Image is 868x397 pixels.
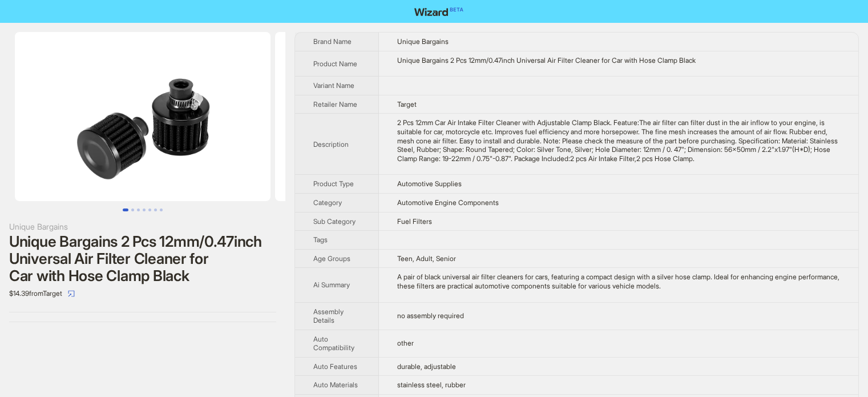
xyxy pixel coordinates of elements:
span: Target [397,100,417,109]
span: Teen, Adult, Senior [397,254,456,263]
button: Go to slide 5 [148,208,151,211]
img: Unique Bargains 2 Pcs 12mm/0.47inch Universal Air Filter Cleaner for Car with Hose Clamp Black im... [275,32,531,201]
span: select [68,290,75,297]
button: Go to slide 4 [143,208,146,211]
span: Auto Features [313,362,357,371]
button: Go to slide 7 [160,208,163,211]
span: Brand Name [313,37,352,46]
span: Auto Materials [313,380,358,389]
div: Unique Bargains 2 Pcs 12mm/0.47inch Universal Air Filter Cleaner for Car with Hose Clamp Black [397,56,840,65]
button: Go to slide 2 [131,208,134,211]
span: Fuel Filters [397,217,432,226]
span: Ai Summary [313,280,350,289]
span: Variant Name [313,81,354,90]
span: Product Name [313,59,357,68]
span: Automotive Engine Components [397,198,499,207]
button: Go to slide 1 [123,208,128,211]
span: Unique Bargains [397,37,449,46]
span: other [397,339,414,347]
div: 2 Pcs 12mm Car Air Intake Filter Cleaner with Adjustable Clamp Black. Feature:The air filter can ... [397,118,840,163]
span: no assembly required [397,311,464,320]
button: Go to slide 6 [154,208,157,211]
span: Tags [313,235,328,244]
span: Age Groups [313,254,350,263]
span: Description [313,140,349,149]
span: Auto Compatibility [313,335,354,352]
div: Unique Bargains [9,220,276,233]
span: Assembly Details [313,307,344,325]
span: Product Type [313,179,354,188]
span: stainless steel, rubber [397,380,466,389]
span: Category [313,198,342,207]
div: $14.39 from Target [9,284,276,303]
span: durable, adjustable [397,362,456,371]
span: Retailer Name [313,100,357,109]
div: Unique Bargains 2 Pcs 12mm/0.47inch Universal Air Filter Cleaner for Car with Hose Clamp Black [9,233,276,284]
div: A pair of black universal air filter cleaners for cars, featuring a compact design with a silver ... [397,272,840,290]
button: Go to slide 3 [137,208,140,211]
span: Sub Category [313,217,356,226]
img: Unique Bargains 2 Pcs 12mm/0.47inch Universal Air Filter Cleaner for Car with Hose Clamp Black im... [15,32,271,201]
span: Automotive Supplies [397,179,462,188]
